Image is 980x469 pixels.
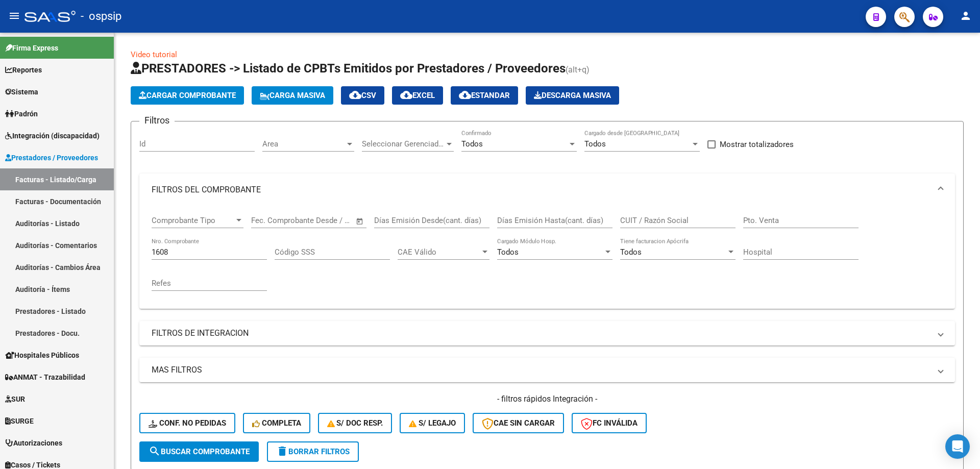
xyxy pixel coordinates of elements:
span: Todos [584,139,606,149]
button: FC Inválida [572,413,647,433]
span: Autorizaciones [5,437,62,449]
span: Reportes [5,64,42,76]
span: Area [262,139,345,149]
h4: - filtros rápidos Integración - [139,393,955,405]
span: Estandar [459,91,510,100]
span: Comprobante Tipo [152,216,234,225]
span: Descarga Masiva [534,91,611,100]
span: (alt+q) [566,65,590,75]
span: Firma Express [5,42,58,54]
button: S/ Doc Resp. [318,413,393,433]
mat-icon: delete [276,445,288,457]
button: CSV [341,86,384,105]
span: Hospitales Públicos [5,350,79,361]
a: Video tutorial [131,50,177,59]
span: Borrar Filtros [276,447,350,456]
input: Start date [251,216,284,225]
span: Todos [620,248,642,257]
button: S/ legajo [400,413,465,433]
button: Cargar Comprobante [131,86,244,105]
span: Completa [252,418,301,428]
mat-icon: cloud_download [400,89,412,101]
mat-icon: cloud_download [349,89,361,101]
button: Estandar [451,86,518,105]
span: - ospsip [81,5,121,28]
span: CAE Válido [398,248,480,257]
button: Carga Masiva [252,86,333,105]
span: ANMAT - Trazabilidad [5,372,85,383]
span: Todos [461,139,483,149]
app-download-masive: Descarga masiva de comprobantes (adjuntos) [526,86,619,105]
button: Borrar Filtros [267,441,359,462]
mat-icon: search [149,445,161,457]
mat-panel-title: MAS FILTROS [152,364,930,376]
span: Mostrar totalizadores [720,138,794,151]
span: Padrón [5,108,38,119]
span: Sistema [5,86,38,97]
span: Integración (discapacidad) [5,130,100,141]
mat-icon: menu [8,10,20,22]
span: CSV [349,91,376,100]
span: S/ Doc Resp. [327,418,383,428]
span: SUR [5,393,25,405]
button: EXCEL [392,86,443,105]
mat-expansion-panel-header: FILTROS DE INTEGRACION [139,321,955,345]
span: Buscar Comprobante [149,447,250,456]
span: PRESTADORES -> Listado de CPBTs Emitidos por Prestadores / Proveedores [131,61,566,76]
input: End date [293,216,343,225]
span: Prestadores / Proveedores [5,152,98,163]
span: Carga Masiva [260,91,325,100]
mat-expansion-panel-header: MAS FILTROS [139,358,955,382]
mat-icon: person [960,10,972,22]
button: Open calendar [354,215,366,227]
button: Buscar Comprobante [139,441,259,462]
mat-icon: cloud_download [459,89,471,101]
span: FC Inválida [581,418,638,428]
button: Completa [243,413,310,433]
mat-panel-title: FILTROS DEL COMPROBANTE [152,184,930,195]
span: S/ legajo [409,418,456,428]
div: Open Intercom Messenger [945,434,970,459]
div: FILTROS DEL COMPROBANTE [139,206,955,309]
span: Todos [497,248,519,257]
span: Conf. no pedidas [149,418,226,428]
h3: Filtros [139,113,175,128]
button: Conf. no pedidas [139,413,235,433]
span: CAE SIN CARGAR [482,418,555,428]
button: CAE SIN CARGAR [473,413,564,433]
mat-panel-title: FILTROS DE INTEGRACION [152,328,930,339]
span: EXCEL [400,91,435,100]
mat-expansion-panel-header: FILTROS DEL COMPROBANTE [139,174,955,206]
span: Seleccionar Gerenciador [362,139,445,149]
span: Cargar Comprobante [139,91,236,100]
span: SURGE [5,415,34,427]
button: Descarga Masiva [526,86,619,105]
